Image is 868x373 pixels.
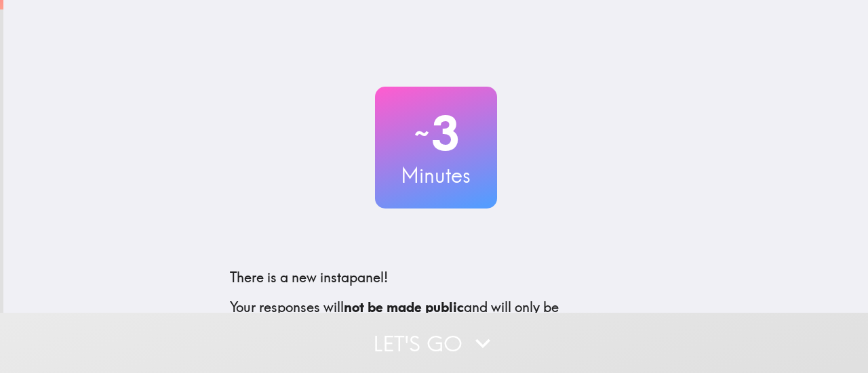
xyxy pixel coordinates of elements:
h3: Minutes [375,161,497,190]
span: ~ [412,113,431,154]
p: Your responses will and will only be confidentially shared with our clients. We'll need your emai... [230,298,642,355]
span: There is a new instapanel! [230,269,388,286]
h2: 3 [375,106,497,161]
b: not be made public [344,299,464,315]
